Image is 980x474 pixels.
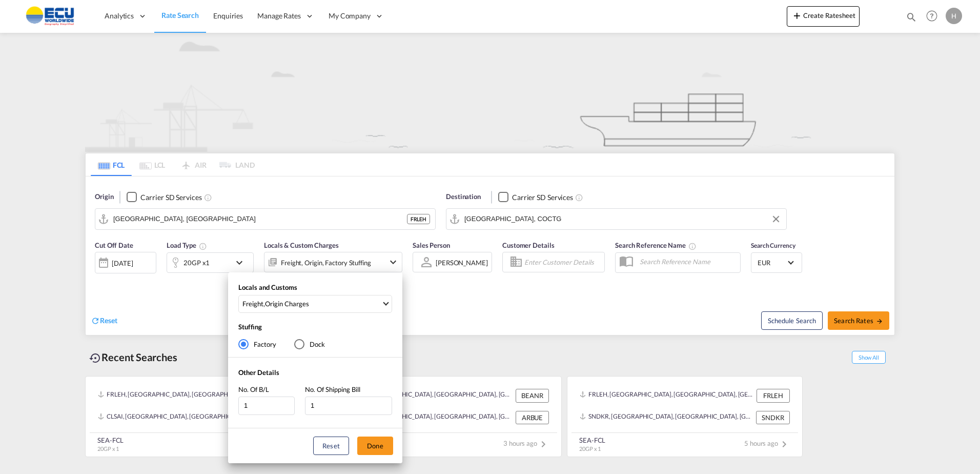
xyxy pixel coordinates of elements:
button: Done [357,437,393,455]
span: No. Of Shipping Bill [305,385,360,393]
div: Origin Charges [265,299,309,308]
span: , [242,299,381,308]
md-radio-button: Dock [294,339,325,349]
span: Locals and Customs [238,283,297,291]
span: No. Of B/L [238,385,269,393]
input: No. Of Shipping Bill [305,397,392,415]
span: Stuffing [238,323,262,331]
md-select: Select Locals and Customs: Freight, Origin Charges [238,295,392,313]
input: No. Of B/L [238,397,295,415]
md-radio-button: Factory [238,339,276,349]
div: Freight [242,299,263,308]
button: Reset [313,437,349,455]
span: Other Details [238,368,279,377]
